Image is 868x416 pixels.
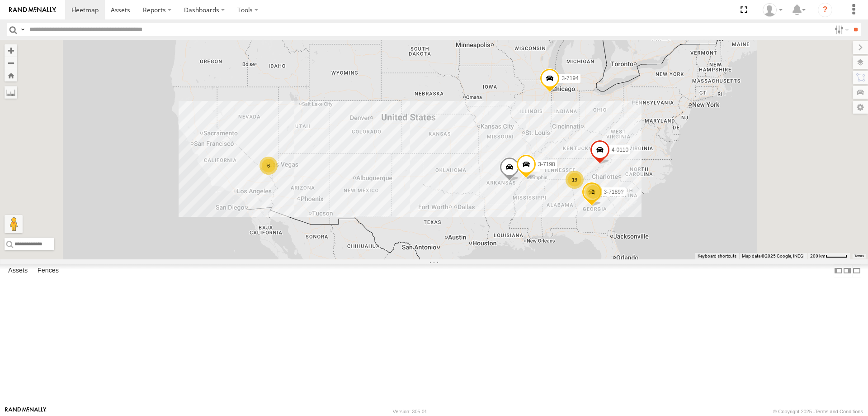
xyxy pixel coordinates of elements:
[5,86,17,99] label: Measure
[538,161,555,167] span: 3-7198
[393,409,427,414] div: Version: 305.01
[831,23,850,36] label: Search Filter Options
[698,253,736,259] button: Keyboard shortcuts
[604,189,623,195] span: 3-7189?
[807,253,850,259] button: Map Scale: 200 km per 44 pixels
[9,7,56,13] img: rand-logo.svg
[19,23,26,36] label: Search Query
[843,264,852,277] label: Dock Summary Table to the Right
[5,57,17,69] button: Zoom out
[852,264,861,277] label: Hide Summary Table
[521,164,538,170] span: 3-7181
[612,147,628,153] span: 4-0110
[33,264,63,277] label: Fences
[742,253,805,258] span: Map data ©2025 Google, INEGI
[773,409,863,414] div: © Copyright 2025 -
[4,264,32,277] label: Assets
[5,215,23,233] button: Drag Pegman onto the map to open Street View
[815,409,863,414] a: Terms and Conditions
[566,171,584,189] div: 19
[759,3,786,17] div: Luis Barrios
[818,3,832,17] i: ?
[853,101,868,114] label: Map Settings
[259,157,278,175] div: 6
[584,183,602,201] div: 2
[810,253,826,258] span: 200 km
[834,264,843,277] label: Dock Summary Table to the Left
[5,407,47,416] a: Visit our Website
[561,75,578,81] span: 3-7194
[854,254,864,258] a: Terms
[5,69,17,81] button: Zoom Home
[5,44,17,57] button: Zoom in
